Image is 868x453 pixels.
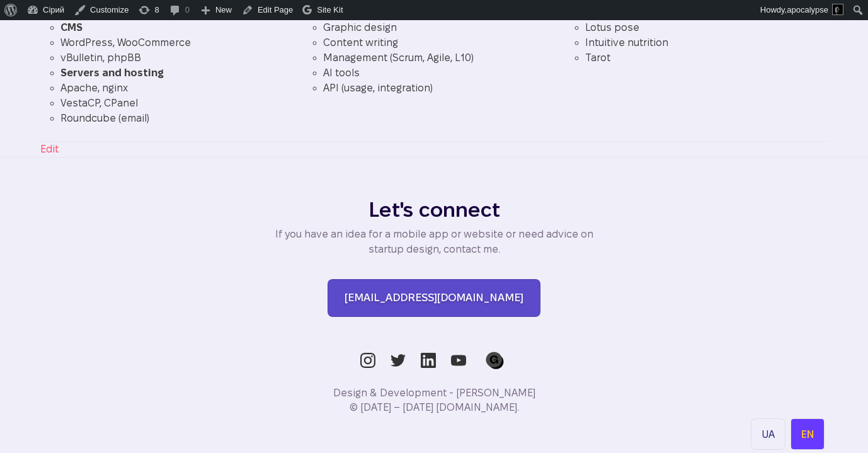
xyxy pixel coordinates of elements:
li: VestaCP, CPanel [60,96,293,111]
a: Edit [40,144,59,154]
h3: Let's connect [40,198,828,222]
li: API (usage, integration) [323,81,556,96]
img: youtube [451,353,466,368]
img: gumroad [481,347,508,374]
img: linkedin [421,353,436,368]
li: Tarot [585,50,818,66]
li: Roundcube (email) [60,111,293,126]
li: Graphic design [323,20,556,35]
a: UA [751,419,785,450]
li: Lotus pose [585,20,818,35]
span: apocalypse [787,5,828,14]
p: Design & Development - [PERSON_NAME] © [DATE] – [DATE] [DOMAIN_NAME]. [40,386,828,415]
p: If you have an idea for a mobile app or website or need advice on startup design, contact me. [258,227,610,256]
li: Content writing [323,35,556,50]
span: EN [801,428,814,439]
li: Intuitive nutrition [585,35,818,50]
li: Apache, nginx [60,81,293,96]
li: vBulletin, phpBB [60,50,293,66]
li: WordPress, WooCommerce [60,35,293,50]
span: UA [762,428,775,439]
a: [EMAIL_ADDRESS][DOMAIN_NAME] [328,279,540,317]
li: Management (Scrum, Agile, L10) [323,50,556,66]
li: AI tools [323,66,556,81]
span: Site Kit [317,5,343,14]
img: instagram [360,353,375,368]
img: twitter [391,353,406,368]
strong: CMS [60,22,83,33]
a: EN [791,419,824,450]
strong: Servers and hosting [60,67,164,78]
